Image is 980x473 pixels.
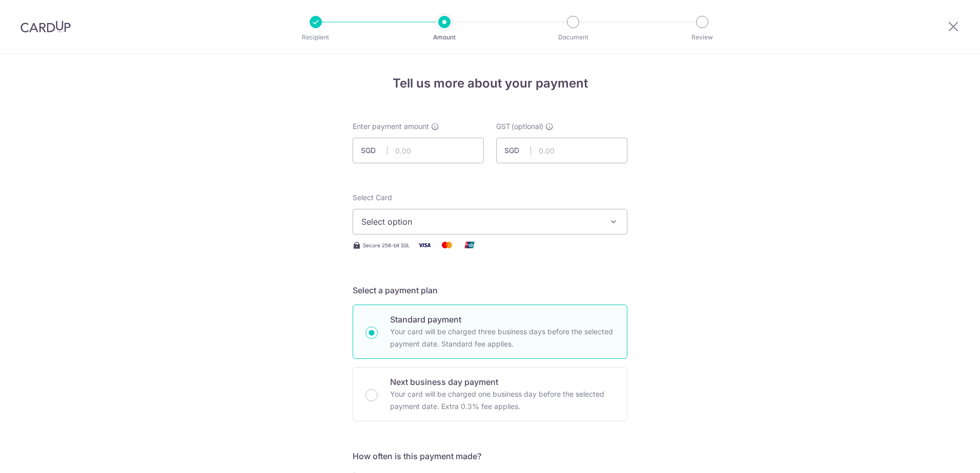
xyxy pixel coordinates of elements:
span: SGD [361,145,387,156]
button: Select option [353,209,627,234]
img: CardUp [21,20,71,33]
p: Recipient [278,32,354,42]
span: GST [496,121,511,132]
span: translation missing: en.payables.payment_networks.credit_card.summary.labels.select_card [353,193,392,202]
input: 0.00 [496,138,627,163]
span: Secure 256-bit SSL [363,241,410,249]
h5: Select a payment plan [353,284,627,296]
h5: How often is this payment made? [353,450,627,462]
span: SGD [504,145,531,156]
img: Visa [414,239,435,251]
img: Mastercard [437,239,457,251]
p: Standard payment [390,313,615,326]
input: 0.00 [353,138,484,163]
h4: Tell us more about your payment [353,74,627,93]
span: Enter payment amount [353,121,429,132]
p: Amount [406,32,482,42]
p: Your card will be charged three business days before the selected payment date. Standard fee appl... [390,326,615,350]
p: Review [664,32,740,42]
p: Your card will be charged one business day before the selected payment date. Extra 0.3% fee applies. [390,388,615,413]
p: Document [535,32,611,42]
span: (optional) [512,121,543,132]
span: Select option [361,216,600,228]
img: Union Pay [459,239,480,251]
p: Next business day payment [390,376,615,388]
iframe: Opens a widget where you can find more information [914,442,970,468]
